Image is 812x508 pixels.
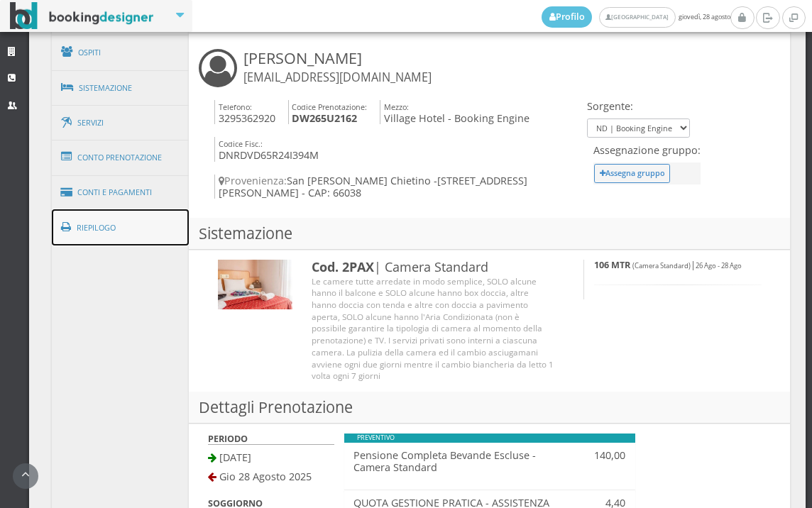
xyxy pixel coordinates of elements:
[10,2,154,30] img: BookingDesigner.com
[52,34,190,71] a: Ospiti
[292,111,357,125] b: DW265U2162
[344,434,635,443] div: PREVENTIVO
[52,209,190,246] a: Riepilogo
[542,6,593,28] a: Profilo
[208,433,248,445] b: PERIODO
[302,186,361,199] span: - CAP: 66038
[52,175,190,211] a: Conti e Pagamenti
[380,100,530,125] h4: Village Hotel - Booking Engine
[312,258,374,275] b: Cod. 2PAX
[214,175,583,199] h4: San [PERSON_NAME] Chietino -
[219,470,312,483] span: Gio 28 Agosto 2025
[384,101,409,112] small: Mezzo:
[593,144,701,156] h4: Assegnazione gruppo:
[219,174,527,199] span: [STREET_ADDRESS][PERSON_NAME]
[189,218,790,250] h3: Sistemazione
[572,449,626,461] h4: 140,00
[632,261,691,270] small: (Camera Standard)
[214,100,275,125] h4: 3295362920
[218,260,292,309] img: 94d20aea80f911ec9e3902899e52ea48.jpg
[594,259,630,271] b: 106 MTR
[696,261,742,270] small: 26 Ago - 28 Ago
[594,260,762,270] h5: |
[542,6,730,28] span: giovedì, 28 agosto
[312,260,555,275] h3: | Camera Standard
[594,164,670,183] button: Assegna gruppo
[219,174,287,187] span: Provenienza:
[243,70,432,85] small: [EMAIL_ADDRESS][DOMAIN_NAME]
[219,451,251,464] span: [DATE]
[52,70,190,106] a: Sistemazione
[312,275,555,382] div: Le camere tutte arredate in modo semplice, SOLO alcune hanno il balcone e SOLO alcune hanno box d...
[52,105,190,141] a: Servizi
[214,137,319,162] h4: DNRDVD65R24I394M
[353,449,553,474] h4: Pensione Completa Bevande Escluse - Camera Standard
[219,101,252,112] small: Telefono:
[52,139,190,176] a: Conto Prenotazione
[219,138,263,149] small: Codice Fisc.:
[587,100,690,112] h4: Sorgente:
[189,392,790,424] h3: Dettagli Prenotazione
[599,7,675,28] a: [GEOGRAPHIC_DATA]
[292,101,367,112] small: Codice Prenotazione:
[243,49,432,86] h3: [PERSON_NAME]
